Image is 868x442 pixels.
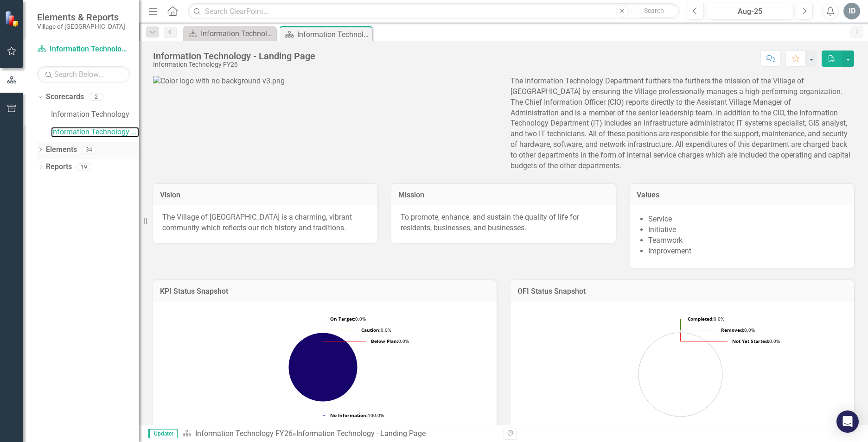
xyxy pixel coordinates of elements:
tspan: Caution: [361,327,381,333]
text: 100.0% [330,412,384,418]
tspan: On Target: [330,316,355,322]
div: 19 [77,163,91,171]
a: Scorecards [46,92,84,102]
tspan: Completed: [688,316,714,322]
div: Information Technology - Landing Page [201,28,274,39]
div: » [182,429,497,439]
tspan: Below Plan: [371,338,398,344]
img: Color logo with no background v3.png [153,76,285,87]
div: 2 [89,93,103,101]
a: Reports [46,162,72,172]
div: Open Intercom Messenger [836,410,859,433]
span: Search [644,7,664,14]
button: ID [843,3,860,19]
a: Information Technology - Landing Page [185,28,274,39]
div: 34 [82,145,96,153]
text: 0.0% [732,338,780,344]
button: Search [631,5,677,18]
h3: Vision [160,191,370,199]
a: Information Technology [51,109,139,120]
text: 0.0% [721,327,755,333]
div: Information Technology - Landing Page [153,51,315,61]
div: Information Technology - Landing Page [296,429,426,438]
li: Service [648,214,845,225]
div: Information Technology - Landing Page [297,29,370,40]
li: Initiative [648,225,845,235]
tspan: Not Yet Started: [732,338,769,344]
p: To promote, enhance, and sustain the quality of life for residents, businesses, and businesses. [401,212,606,234]
tspan: No Information: [330,412,368,418]
a: Information Technology FY26 [195,429,293,438]
small: Village of [GEOGRAPHIC_DATA] [37,23,125,30]
h3: OFI Status Snapshot [517,287,847,296]
p: The Village of [GEOGRAPHIC_DATA] is a charming, vibrant community which reflects our rich history... [162,212,368,234]
a: Information Technology FY26 [51,127,139,138]
div: Information Technology FY26 [153,61,315,68]
tspan: Removed: [721,327,744,333]
span: Updater [148,429,178,438]
text: 0.0% [330,316,366,322]
button: Aug-25 [707,3,793,19]
div: Aug-25 [710,6,790,17]
li: Improvement [648,246,845,257]
h3: KPI Status Snapshot [160,287,490,296]
img: ClearPoint Strategy [5,10,21,26]
a: Information Technology FY26 [37,44,130,55]
text: 0.0% [361,327,391,333]
input: Search ClearPoint... [188,3,680,19]
span: Elements & Reports [37,12,125,23]
text: 0.0% [371,338,409,344]
h3: Mission [398,191,609,199]
h3: Values [637,191,847,199]
path: No Information, 4. [288,333,357,402]
li: Teamwork [648,235,845,246]
p: The Information Technology Department furthers the furthers the mission of the Village of [GEOGRA... [511,76,854,171]
text: 0.0% [688,316,724,322]
a: Elements [46,145,77,155]
input: Search Below... [37,66,130,82]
